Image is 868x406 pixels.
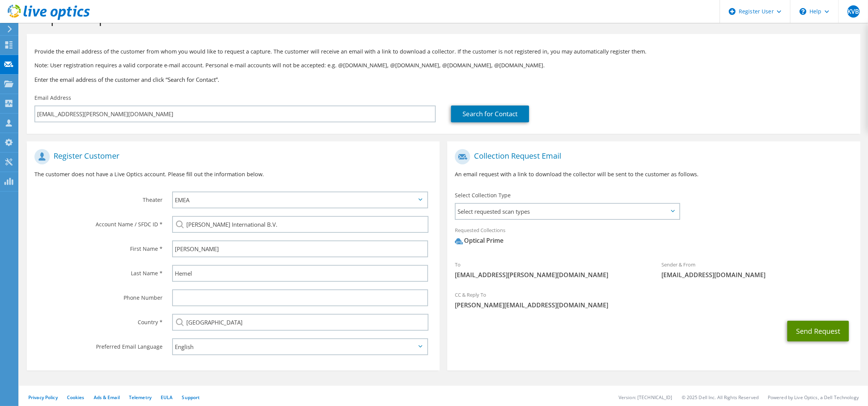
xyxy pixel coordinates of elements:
label: Preferred Email Language [34,338,163,351]
label: Phone Number [34,289,163,302]
a: Ads & Email [94,394,120,401]
p: The customer does not have a Live Optics account. Please fill out the information below. [34,170,432,179]
div: CC & Reply To [447,287,860,313]
div: Sender & From [654,257,860,283]
div: Optical Prime [455,236,503,245]
a: Privacy Policy [28,394,58,401]
span: [PERSON_NAME][EMAIL_ADDRESS][DOMAIN_NAME] [455,301,852,309]
a: Telemetry [129,394,151,401]
span: KVB [847,5,860,18]
h1: Request Capture [31,10,853,26]
p: Provide the email address of the customer from whom you would like to request a capture. The cust... [34,47,853,56]
label: Email Address [34,94,71,102]
a: EULA [161,394,173,401]
h1: Collection Request Email [455,149,848,164]
svg: \n [800,8,806,15]
div: Requested Collections [447,222,860,253]
label: First Name * [34,240,163,253]
h3: Enter the email address of the customer and click “Search for Contact”. [34,75,853,84]
div: To [447,257,654,283]
a: Support [182,394,200,401]
h1: Register Customer [34,149,428,164]
button: Send Request [787,321,849,341]
label: Select Collection Type [455,192,511,199]
label: Country * [34,314,163,326]
li: Powered by Live Optics, a Dell Technology [768,394,859,401]
span: Select requested scan types [456,204,679,219]
span: [EMAIL_ADDRESS][DOMAIN_NAME] [661,271,853,279]
li: © 2025 Dell Inc. All Rights Reserved [682,394,759,401]
a: Cookies [67,394,85,401]
label: Last Name * [34,265,163,277]
p: Note: User registration requires a valid corporate e-mail account. Personal e-mail accounts will ... [34,61,853,70]
label: Account Name / SFDC ID * [34,216,163,228]
span: [EMAIL_ADDRESS][PERSON_NAME][DOMAIN_NAME] [455,271,646,279]
a: Search for Contact [451,106,529,122]
p: An email request with a link to download the collector will be sent to the customer as follows. [455,170,852,179]
li: Version: [TECHNICAL_ID] [619,394,673,401]
label: Theater [34,192,163,204]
